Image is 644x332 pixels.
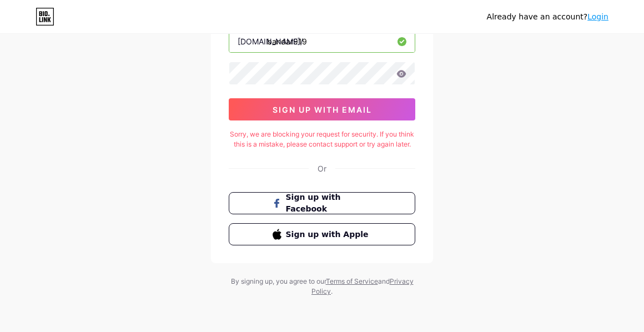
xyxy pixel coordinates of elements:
[318,163,326,174] div: Or
[286,229,372,240] span: Sign up with Apple
[229,30,415,52] input: username
[286,192,372,215] span: Sign up with Facebook
[228,276,416,296] div: By signing up, you agree to our and .
[238,36,303,47] div: [DOMAIN_NAME]/
[587,12,608,21] a: Login
[229,192,415,214] button: Sign up with Facebook
[229,129,415,149] div: Sorry, we are blocking your request for security. If you think this is a mistake, please contact ...
[273,105,372,114] span: sign up with email
[229,98,415,120] button: sign up with email
[326,277,378,285] a: Terms of Service
[487,11,608,23] div: Already have an account?
[229,223,415,245] button: Sign up with Apple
